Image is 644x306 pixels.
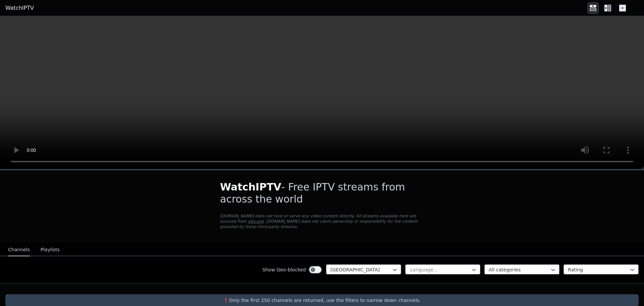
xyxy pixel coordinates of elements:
button: Playlists [41,244,60,256]
p: ❗️Only the first 250 channels are returned, use the filters to narrow down channels. [8,297,636,304]
a: iptv-org [248,219,264,224]
span: WatchIPTV [220,181,281,193]
button: Channels [8,244,30,256]
h1: - Free IPTV streams from across the world [220,181,424,205]
a: WatchIPTV [5,4,34,12]
p: [DOMAIN_NAME] does not host or serve any video content directly. All streams available here are s... [220,213,424,229]
label: Show Geo-blocked [262,266,306,273]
